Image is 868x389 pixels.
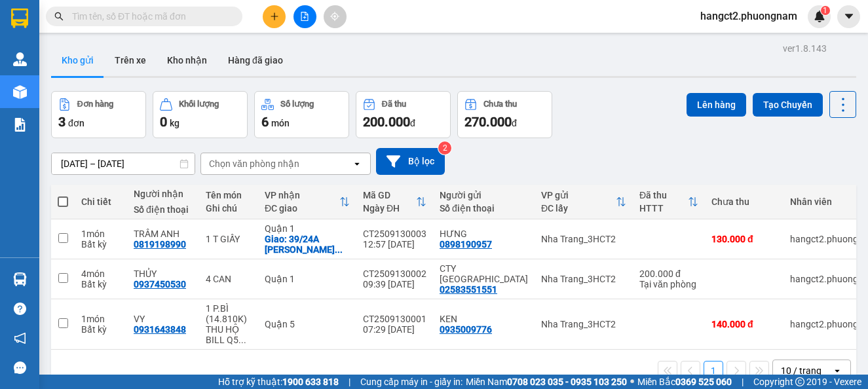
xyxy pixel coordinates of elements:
[637,375,732,389] span: Miền Bắc
[217,45,293,76] button: Hàng đã giao
[265,190,339,200] div: VP nhận
[814,10,825,22] img: icon-new-feature
[335,244,343,255] span: ...
[843,10,855,22] span: caret-down
[238,335,246,345] span: ...
[410,118,415,128] span: đ
[711,234,777,244] div: 130.000 đ
[356,91,451,138] button: Đã thu200.000đ
[206,190,252,200] div: Tên món
[280,100,314,109] div: Số lượng
[81,314,121,324] div: 1 món
[81,279,121,289] div: Bất kỳ
[300,12,309,21] span: file-add
[535,185,633,219] th: Toggle SortBy
[639,203,688,213] div: HTTT
[134,269,193,279] div: THỦY
[440,203,528,213] div: Số điện thoại
[51,91,146,138] button: Đơn hàng3đơn
[541,274,626,284] div: Nha Trang_3HCT2
[77,100,113,109] div: Đơn hàng
[457,91,552,138] button: Chưa thu270.000đ
[282,377,339,387] strong: 1900 633 818
[352,158,362,169] svg: open
[795,377,804,386] span: copyright
[711,319,777,329] div: 140.000 đ
[363,324,426,335] div: 07:29 [DATE]
[704,361,723,380] button: 1
[14,332,26,344] span: notification
[633,185,705,219] th: Toggle SortBy
[258,185,356,219] th: Toggle SortBy
[134,229,193,239] div: TRÂM ANH
[209,157,299,170] div: Chọn văn phòng nhận
[81,229,121,239] div: 1 món
[134,189,193,199] div: Người nhận
[363,239,426,250] div: 12:57 [DATE]
[832,365,842,376] svg: open
[440,190,528,200] div: Người gửi
[783,41,827,56] div: ver 1.8.143
[81,269,121,279] div: 4 món
[440,284,497,295] div: 02583551551
[363,279,426,289] div: 09:39 [DATE]
[134,279,186,289] div: 0937450530
[13,118,27,132] img: solution-icon
[206,324,252,345] div: THU HỘ BILL Q5 120103
[324,5,347,28] button: aim
[51,45,104,76] button: Kho gửi
[440,229,528,239] div: HƯNG
[464,114,512,130] span: 270.000
[81,196,121,207] div: Chi tiết
[363,314,426,324] div: CT2509130001
[271,118,290,128] span: món
[440,239,492,250] div: 0898190957
[52,153,195,174] input: Select a date range.
[466,375,627,389] span: Miền Nam
[254,91,349,138] button: Số lượng6món
[360,375,462,389] span: Cung cấp máy in - giấy in:
[160,114,167,130] span: 0
[382,100,406,109] div: Đã thu
[206,303,252,324] div: 1 P.BÌ (14.810K)
[363,203,416,213] div: Ngày ĐH
[13,272,27,286] img: warehouse-icon
[14,303,26,315] span: question-circle
[821,6,830,15] sup: 1
[134,204,193,215] div: Số điện thoại
[11,9,28,28] img: logo-vxr
[639,190,688,200] div: Đã thu
[206,234,252,244] div: 1 T GIẤY
[823,6,827,15] span: 1
[157,45,217,76] button: Kho nhận
[440,314,528,324] div: KEN
[438,141,451,155] sup: 2
[206,274,252,284] div: 4 CAN
[265,223,350,234] div: Quận 1
[13,52,27,66] img: warehouse-icon
[363,114,410,130] span: 200.000
[179,100,219,109] div: Khối lượng
[376,148,445,175] button: Bộ lọc
[349,375,350,389] span: |
[261,114,269,130] span: 6
[483,100,517,109] div: Chưa thu
[541,234,626,244] div: Nha Trang_3HCT2
[687,93,746,117] button: Lên hàng
[541,319,626,329] div: Nha Trang_3HCT2
[134,239,186,250] div: 0819198990
[440,263,528,284] div: CTY VIỆT MỸ
[356,185,433,219] th: Toggle SortBy
[134,324,186,335] div: 0931643848
[104,45,157,76] button: Trên xe
[675,377,732,387] strong: 0369 525 060
[711,196,777,207] div: Chưa thu
[81,239,121,250] div: Bất kỳ
[507,377,627,387] strong: 0708 023 035 - 0935 103 250
[293,5,316,28] button: file-add
[330,12,339,21] span: aim
[153,91,248,138] button: Khối lượng0kg
[512,118,517,128] span: đ
[54,12,64,21] span: search
[13,85,27,99] img: warehouse-icon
